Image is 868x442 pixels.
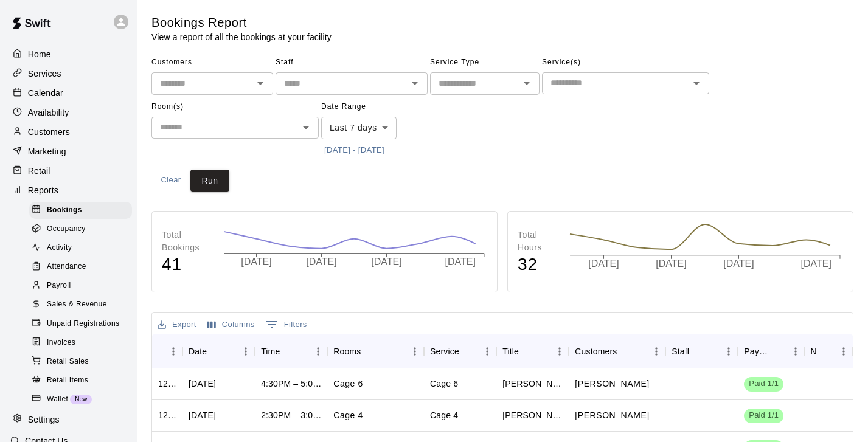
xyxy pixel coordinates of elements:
[47,261,86,273] span: Attendance
[744,378,783,390] span: Paid 1/1
[29,390,137,409] a: WalletNew
[263,315,310,334] button: Show filters
[47,280,71,292] span: Payroll
[10,103,127,122] a: Availability
[29,333,137,352] a: Invoices
[518,229,557,254] p: Total Hours
[47,337,75,349] span: Invoices
[47,318,119,330] span: Unpaid Registrations
[241,257,271,267] tspan: [DATE]
[164,342,182,361] button: Menu
[207,343,224,360] button: Sort
[371,257,401,267] tspan: [DATE]
[617,343,634,360] button: Sort
[151,170,190,192] button: Clear
[689,343,706,360] button: Sort
[189,334,207,368] div: Date
[723,258,754,269] tspan: [DATE]
[550,342,569,361] button: Menu
[28,184,58,196] p: Reports
[542,53,709,72] span: Service(s)
[189,409,216,421] div: Sun, Aug 10, 2025
[805,334,853,368] div: Notes
[502,409,563,421] div: Ayden Rosas
[430,409,458,421] div: Cage 4
[252,75,269,92] button: Open
[47,223,86,235] span: Occupancy
[29,314,137,333] a: Unpaid Registrations
[47,299,107,311] span: Sales & Revenue
[29,353,132,370] div: Retail Sales
[333,378,363,390] p: Cage 6
[158,343,175,360] button: Sort
[406,342,424,361] button: Menu
[29,372,132,389] div: Retail Items
[28,145,66,157] p: Marketing
[589,258,619,269] tspan: [DATE]
[190,170,229,192] button: Run
[47,393,68,406] span: Wallet
[189,378,216,390] div: Sun, Aug 10, 2025
[306,257,336,267] tspan: [DATE]
[151,97,319,117] span: Room(s)
[327,334,424,368] div: Rooms
[445,257,475,267] tspan: [DATE]
[502,334,519,368] div: Title
[280,343,297,360] button: Sort
[29,277,137,295] a: Payroll
[811,334,818,368] div: Notes
[28,413,60,426] p: Settings
[28,48,51,60] p: Home
[29,258,132,275] div: Attendance
[519,343,536,360] button: Sort
[10,181,127,199] a: Reports
[769,343,786,360] button: Sort
[10,64,127,83] a: Services
[29,391,132,408] div: WalletNew
[182,334,255,368] div: Date
[10,45,127,63] a: Home
[158,409,176,421] div: 1280129
[276,53,428,72] span: Staff
[29,277,132,294] div: Payroll
[28,106,69,119] p: Availability
[430,378,458,390] div: Cage 6
[430,334,459,368] div: Service
[575,409,649,422] p: Ayden Rosas
[29,258,137,277] a: Attendance
[835,342,853,361] button: Menu
[29,296,132,313] div: Sales & Revenue
[29,202,132,219] div: Bookings
[28,87,63,99] p: Calendar
[672,334,689,368] div: Staff
[309,342,327,361] button: Menu
[10,410,127,429] a: Settings
[255,334,327,368] div: Time
[801,258,832,269] tspan: [DATE]
[10,123,127,141] a: Customers
[10,162,127,180] a: Retail
[162,254,211,275] h4: 41
[818,343,835,360] button: Sort
[297,119,314,136] button: Open
[518,254,557,275] h4: 32
[575,378,649,390] p: Harper Laird
[29,239,137,258] a: Activity
[29,201,137,219] a: Bookings
[321,97,428,117] span: Date Range
[47,242,72,254] span: Activity
[162,229,211,254] p: Total Bookings
[155,316,200,334] button: Export
[575,334,617,368] div: Customers
[786,342,805,361] button: Menu
[738,334,804,368] div: Payment
[656,258,687,269] tspan: [DATE]
[237,342,255,361] button: Menu
[569,334,665,368] div: Customers
[744,410,783,421] span: Paid 1/1
[744,334,769,368] div: Payment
